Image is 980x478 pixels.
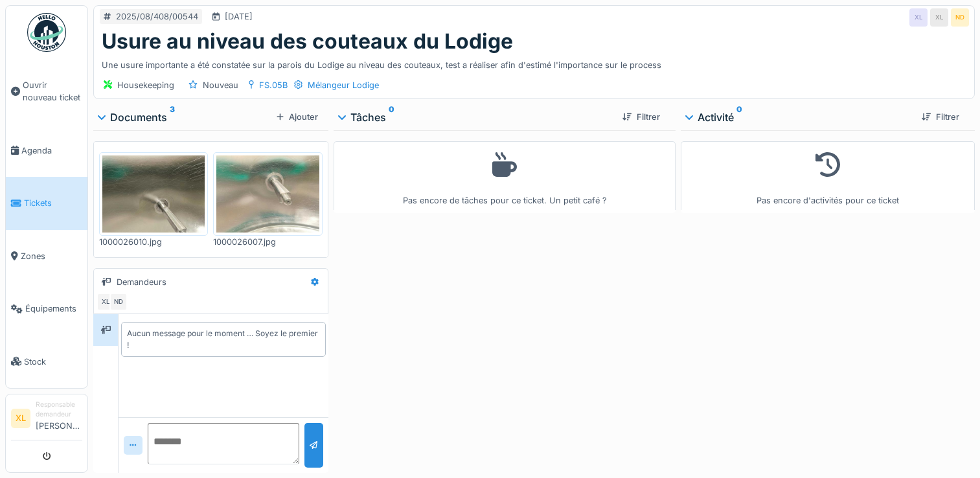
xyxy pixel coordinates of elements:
div: Housekeeping [117,79,174,91]
span: Ouvrir nouveau ticket [23,79,82,104]
h1: Usure au niveau des couteaux du Lodige [102,29,513,54]
div: ND [109,293,128,311]
div: Tâches [339,109,612,125]
span: Zones [21,250,82,262]
div: Ajouter [271,108,323,126]
a: Stock [6,335,87,387]
sup: 0 [736,109,742,125]
div: Filtrer [917,108,964,126]
div: [DATE] [225,10,253,23]
li: [PERSON_NAME] [36,400,82,437]
div: Documents [98,109,271,125]
sup: 0 [389,109,394,125]
div: XL [909,8,928,27]
div: Demandeurs [117,276,166,288]
div: Responsable demandeur [36,400,82,420]
img: uzvuw9wrmxuo3giptjx95vm3v56n [216,155,319,233]
div: XL [930,8,948,27]
div: Filtrer [617,108,665,126]
div: Aucun message pour le moment … Soyez le premier ! [127,328,320,351]
div: Mélangeur Lodige [308,79,379,91]
li: XL [11,409,30,428]
span: Stock [24,356,82,368]
a: Agenda [6,124,87,177]
img: jgbvsbj6fevz0z7zech8azhfrwz1 [102,155,205,233]
div: 1000026007.jpg [213,236,322,248]
div: XL [97,293,115,311]
sup: 3 [170,109,175,125]
span: Agenda [21,144,82,157]
div: 1000026010.jpg [99,236,208,248]
span: Équipements [25,302,82,315]
div: Activité [686,109,911,125]
a: Zones [6,230,87,282]
a: Tickets [6,177,87,229]
span: Tickets [24,197,82,209]
a: XL Responsable demandeur[PERSON_NAME] [11,400,82,440]
div: Nouveau [203,79,238,91]
div: Pas encore d'activités pour ce ticket [689,147,966,207]
a: Équipements [6,282,87,335]
div: 2025/08/408/00544 [116,10,198,23]
div: Une usure importante a été constatée sur la parois du Lodige au niveau des couteaux, test a réali... [102,54,966,71]
div: FS.05B [259,79,288,91]
div: ND [951,8,969,27]
div: Pas encore de tâches pour ce ticket. Un petit café ? [342,147,667,207]
img: Badge_color-CXgf-gQk.svg [27,13,66,52]
a: Ouvrir nouveau ticket [6,59,87,124]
